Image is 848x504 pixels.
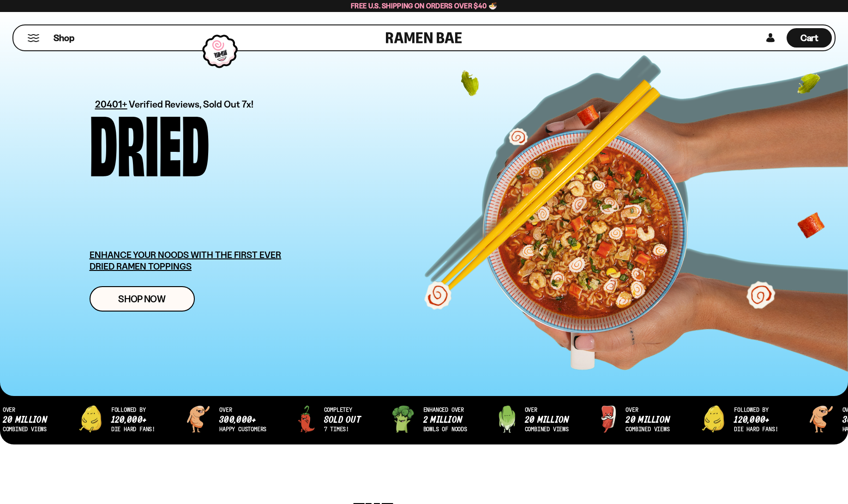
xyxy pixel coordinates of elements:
a: Shop [54,28,74,48]
a: Shop Now [90,286,195,312]
span: Cart [800,32,818,43]
span: Free U.S. Shipping on Orders over $40 🍜 [351,1,497,10]
div: Dried [90,109,209,172]
div: Cart [787,25,832,50]
span: Shop [54,32,74,44]
button: Mobile Menu Trigger [27,34,40,42]
span: Shop Now [118,294,166,304]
